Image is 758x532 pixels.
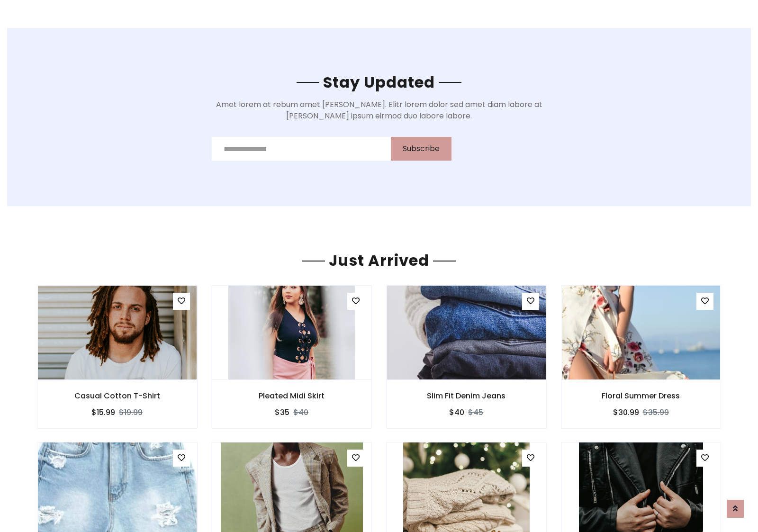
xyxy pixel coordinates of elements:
h6: Floral Summer Dress [561,391,721,400]
span: Just Arrived [325,250,433,271]
del: $35.99 [643,407,669,418]
p: Amet lorem at rebum amet [PERSON_NAME]. Elitr lorem dolor sed amet diam labore at [PERSON_NAME] i... [212,99,547,122]
h6: Slim Fit Denim Jeans [387,391,546,400]
del: $45 [468,407,483,418]
h6: Pleated Midi Skirt [212,391,372,400]
button: Subscribe [391,137,451,161]
h6: Casual Cotton T-Shirt [37,391,197,400]
h6: $35 [275,408,289,417]
h6: $40 [449,408,464,417]
span: Stay Updated [319,72,439,93]
h6: $30.99 [613,408,639,417]
del: $19.99 [119,407,143,418]
h6: $15.99 [91,408,115,417]
del: $40 [293,407,308,418]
